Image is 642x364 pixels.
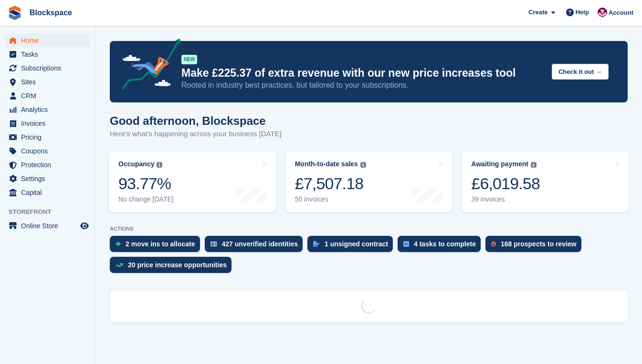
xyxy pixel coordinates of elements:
[295,160,358,168] div: Month-to-date sales
[205,236,308,257] a: 427 unverified identities
[110,236,205,257] a: 2 move ins to allocate
[5,89,90,102] a: menu
[21,61,78,75] span: Subscriptions
[21,219,78,233] span: Online Store
[360,162,366,168] img: icon-info-grey-7440780725fd019a000dd9b08b2336e03edf1995a4989e88bcd33f0948082b44.svg
[491,241,496,247] img: prospect-51fa495bee0391a8d652442698ab0144808aea92771e9ea1ae160a38d050c398.svg
[471,174,540,193] div: £6,019.58
[5,48,90,61] a: menu
[21,117,78,130] span: Invoices
[5,158,90,172] a: menu
[325,240,388,248] div: 1 unsigned contract
[181,80,544,91] p: Rooted in industry best practices, but tailored to your subscriptions.
[21,89,78,102] span: CRM
[5,75,90,89] a: menu
[109,152,276,212] a: Occupancy 93.77% No change [DATE]
[609,8,633,18] span: Account
[21,103,78,116] span: Analytics
[26,5,76,20] a: Blockspace
[5,34,90,47] a: menu
[485,236,586,257] a: 168 prospects to review
[128,261,227,269] div: 20 price increase opportunities
[5,144,90,158] a: menu
[21,48,78,61] span: Tasks
[110,257,236,278] a: 20 price increase opportunities
[403,241,409,247] img: task-75834270c22a3079a89374b754ae025e5fb1db73e45f91037f5363f120a921f8.svg
[222,240,298,248] div: 427 unverified identities
[5,117,90,130] a: menu
[118,195,174,203] div: No change [DATE]
[21,75,78,89] span: Sites
[79,220,90,232] a: Preview store
[110,114,282,127] h1: Good afternoon, Blockspace
[8,6,22,20] img: stora-icon-8386f47178a22dfd0bd8f6a31ec36ba5ce8667c1dd55bd0f319d3a0aa187defe.svg
[157,162,162,168] img: icon-info-grey-7440780725fd019a000dd9b08b2336e03edf1995a4989e88bcd33f0948082b44.svg
[126,240,195,248] div: 2 move ins to allocate
[414,240,476,248] div: 4 tasks to complete
[576,8,589,17] span: Help
[398,236,485,257] a: 4 tasks to complete
[462,152,629,212] a: Awaiting payment £6,019.58 39 invoices
[313,241,320,247] img: contract_signature_icon-13c848040528278c33f63329250d36e43548de30e8caae1d1a13099fd9432cc5.svg
[295,174,366,193] div: £7,507.18
[114,39,181,93] img: price-adjustments-announcement-icon-8257ccfd72463d97f412b2fc003d46551f7dbcb40ab6d574587a9cd5c0d94...
[5,131,90,144] a: menu
[116,263,123,267] img: price_increase_opportunities-93ffe204e8149a01c8c9dc8f82e8f89637d9d84a8eef4429ea346261dce0b2c0.svg
[307,236,398,257] a: 1 unsigned contract
[116,241,121,247] img: move_ins_to_allocate_icon-fdf77a2bb77ea45bf5b3d319d69a93e2d87916cf1d5bf7949dd705db3b84f3ca.svg
[552,64,609,80] button: Check it out →
[110,129,282,140] p: Here's what's happening across your business [DATE]
[181,55,197,64] div: NEW
[21,34,78,47] span: Home
[181,66,544,80] p: Make £225.37 of extra revenue with our new price increases tool
[5,186,90,199] a: menu
[5,219,90,233] a: menu
[21,144,78,158] span: Coupons
[5,61,90,75] a: menu
[471,160,528,168] div: Awaiting payment
[531,162,537,168] img: icon-info-grey-7440780725fd019a000dd9b08b2336e03edf1995a4989e88bcd33f0948082b44.svg
[295,195,366,203] div: 50 invoices
[21,158,78,172] span: Protection
[471,195,540,203] div: 39 invoices
[118,174,174,193] div: 93.77%
[110,226,628,232] p: ACTIONS
[528,8,547,17] span: Create
[210,241,217,247] img: verify_identity-adf6edd0f0f0b5bbfe63781bf79b02c33cf7c696d77639b501bdc392416b5a36.svg
[21,186,78,199] span: Capital
[5,103,90,116] a: menu
[118,160,154,168] div: Occupancy
[9,207,95,217] span: Storefront
[21,131,78,144] span: Pricing
[5,172,90,185] a: menu
[285,152,453,212] a: Month-to-date sales £7,507.18 50 invoices
[21,172,78,185] span: Settings
[598,8,607,17] img: Blockspace
[501,240,577,248] div: 168 prospects to review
